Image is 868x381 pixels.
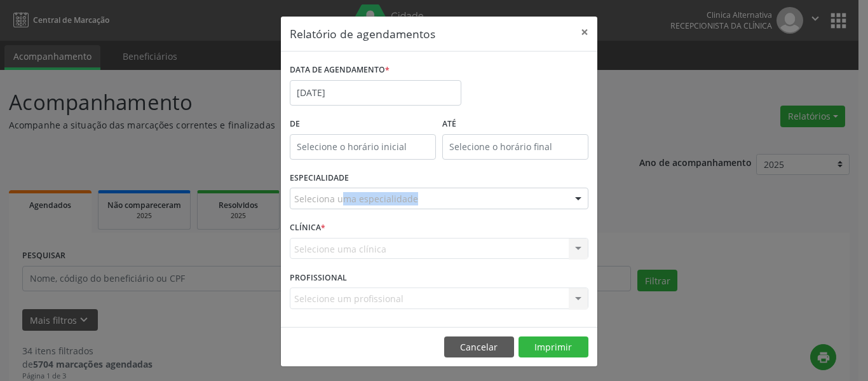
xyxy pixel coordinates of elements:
[572,17,597,48] button: Close
[290,80,461,106] input: Selecione uma data ou intervalo
[290,114,436,134] label: De
[442,114,588,134] label: ATÉ
[442,134,588,160] input: Selecione o horário final
[290,134,436,160] input: Selecione o horário inicial
[290,268,347,287] label: PROFISSIONAL
[290,25,435,42] h5: Relatório de agendamentos
[290,169,349,188] label: ESPECIALIDADE
[290,60,390,80] label: DATA DE AGENDAMENTO
[290,218,325,238] label: CLÍNICA
[519,336,588,358] button: Imprimir
[294,192,418,205] span: Seleciona uma especialidade
[444,336,514,358] button: Cancelar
